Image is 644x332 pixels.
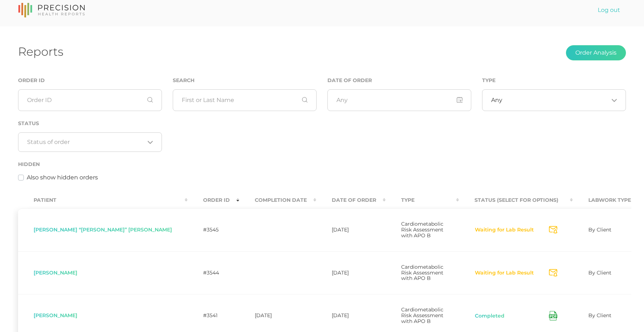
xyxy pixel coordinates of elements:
label: Also show hidden orders [27,173,98,182]
span: Cardiometabolic Risk Assessment with APO B [401,221,443,239]
span: Cardiometabolic Risk Assessment with APO B [401,264,443,282]
span: By Client [588,226,611,233]
button: Order Analysis [566,45,626,60]
span: By Client [588,312,611,319]
label: Date of Order [327,77,372,84]
label: Hidden [18,161,40,167]
div: Search for option [482,89,626,111]
label: Search [173,77,194,84]
th: Status (Select for Options) : activate to sort column ascending [459,192,573,208]
td: #3545 [188,208,239,251]
th: Type : activate to sort column ascending [386,192,459,208]
th: Patient : activate to sort column ascending [18,192,188,208]
input: Search for option [502,97,609,104]
th: Order ID : activate to sort column ascending [188,192,239,208]
th: Labwork Type : activate to sort column ascending [573,192,640,208]
input: Any [327,89,471,111]
span: [PERSON_NAME] [34,312,77,319]
div: Search for option [18,132,162,152]
svg: Send Notification [549,226,557,234]
span: By Client [588,269,611,276]
button: Waiting for Lab Result [475,226,534,234]
td: #3544 [188,251,239,294]
h1: Reports [18,44,63,59]
input: Search for option [27,139,145,146]
span: [PERSON_NAME] [34,269,77,276]
span: Any [491,97,502,104]
button: Completed [475,312,505,320]
svg: Send Notification [549,269,557,277]
td: [DATE] [316,251,386,294]
button: Waiting for Lab Result [475,269,534,277]
label: Type [482,77,495,84]
input: Order ID [18,89,162,111]
span: [PERSON_NAME] “[PERSON_NAME]” [PERSON_NAME] [34,226,172,233]
th: Date Of Order : activate to sort column ascending [316,192,386,208]
th: Completion Date : activate to sort column ascending [239,192,316,208]
label: Status [18,120,39,127]
label: Order ID [18,77,45,84]
td: [DATE] [316,208,386,251]
input: First or Last Name [173,89,317,111]
span: Cardiometabolic Risk Assessment with APO B [401,306,443,324]
a: Log out [592,3,626,17]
